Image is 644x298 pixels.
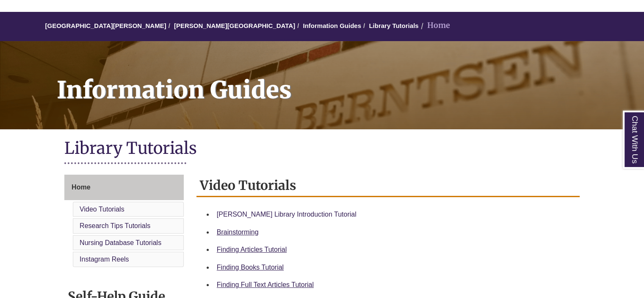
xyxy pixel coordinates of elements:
a: Nursing Database Tutorials [80,239,161,246]
a: Home [64,175,184,200]
a: Finding Full Text Articles Tutorial [217,281,314,288]
span: Home [72,184,90,191]
a: Research Tips Tutorials [80,222,150,229]
h1: Information Guides [47,41,644,118]
h1: Library Tutorials [64,138,580,160]
a: Finding Books Tutorial [217,264,284,271]
li: Home [419,19,450,32]
a: Brainstorming [217,228,259,236]
a: Library Tutorials [369,22,418,29]
a: Finding Articles Tutorial [217,246,287,253]
a: [PERSON_NAME][GEOGRAPHIC_DATA] [174,22,295,29]
a: Video Tutorials [80,206,124,213]
a: Instagram Reels [80,256,129,263]
a: [GEOGRAPHIC_DATA][PERSON_NAME] [45,22,166,29]
a: Information Guides [303,22,361,29]
div: Guide Page Menu [64,175,184,269]
h2: Video Tutorials [196,175,580,197]
a: [PERSON_NAME] Library Introduction Tutorial [217,211,357,218]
